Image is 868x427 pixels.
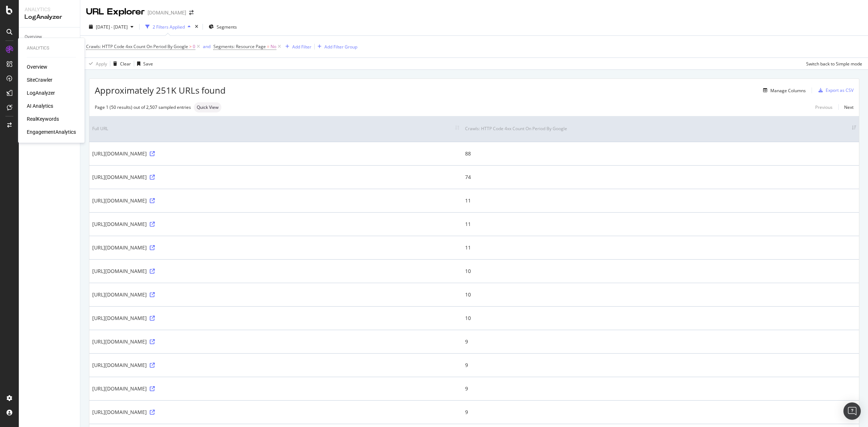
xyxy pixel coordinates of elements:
a: SiteCrawler [27,76,52,84]
span: Crawls: HTTP Code 4xx Count On Period By Google [86,43,188,50]
span: Quick View [197,105,218,110]
td: 10 [462,306,859,330]
div: Switch back to Simple mode [806,61,862,67]
div: Export as CSV [826,87,854,93]
div: [URL][DOMAIN_NAME] [92,150,459,157]
td: 10 [462,259,859,283]
button: Manage Columns [760,86,806,95]
button: [DATE] - [DATE] [86,21,136,33]
div: URL Explorer [86,6,145,18]
div: Add Filter [292,44,311,50]
td: 9 [462,353,859,377]
div: [URL][DOMAIN_NAME] [92,291,459,298]
div: arrow-right-arrow-left [189,10,193,15]
button: Clear [110,58,131,69]
div: Overview [25,33,42,41]
div: Add Filter Group [324,44,357,50]
div: Open Intercom Messenger [843,402,861,420]
div: Analytics [25,6,74,13]
span: Segments: Resource Page [213,43,266,50]
div: [URL][DOMAIN_NAME] [92,362,459,369]
div: [URL][DOMAIN_NAME] [92,315,459,322]
a: LogAnalyzer [27,89,55,97]
button: Apply [86,58,107,69]
div: LogAnalyzer [25,13,74,21]
span: = [267,43,269,50]
td: 11 [462,236,859,259]
div: Clear [120,61,131,67]
span: Segments [217,24,237,30]
a: Overview [25,33,75,41]
div: [URL][DOMAIN_NAME] [92,409,459,416]
a: RealKeywords [27,115,59,123]
td: 11 [462,212,859,236]
div: [URL][DOMAIN_NAME] [92,174,459,181]
button: Add Filter [282,42,311,51]
div: Save [143,61,153,67]
a: AI Analytics [27,102,53,110]
div: [URL][DOMAIN_NAME] [92,338,459,345]
button: Segments [206,21,240,33]
div: [URL][DOMAIN_NAME] [92,197,459,204]
td: 10 [462,283,859,306]
span: No [271,42,276,52]
div: [URL][DOMAIN_NAME] [92,221,459,228]
div: 2 Filters Applied [153,24,185,30]
div: neutral label [194,102,221,112]
th: Crawls: HTTP Code 4xx Count On Period By Google: activate to sort column ascending [462,116,859,142]
td: 74 [462,165,859,189]
td: 9 [462,330,859,353]
div: Page 1 (50 results) out of 2,507 sampled entries [95,104,191,110]
span: 0 [193,42,195,52]
div: Manage Columns [770,87,806,94]
td: 9 [462,377,859,400]
span: > [189,43,192,50]
td: 11 [462,189,859,212]
td: 88 [462,142,859,165]
div: [URL][DOMAIN_NAME] [92,268,459,275]
a: Overview [27,63,47,71]
button: 2 Filters Applied [142,21,193,33]
div: [URL][DOMAIN_NAME] [92,385,459,392]
span: [DATE] - [DATE] [96,24,128,30]
button: Switch back to Simple mode [803,58,862,69]
button: and [203,43,210,50]
button: Add Filter Group [315,42,357,51]
div: times [193,23,200,30]
div: Analytics [27,45,76,51]
td: 9 [462,400,859,424]
a: EngagementAnalytics [27,128,76,136]
button: Export as CSV [816,85,854,96]
th: Full URL: activate to sort column ascending [89,116,462,142]
button: Save [134,58,153,69]
div: [DOMAIN_NAME] [148,9,186,16]
a: Next [838,102,854,112]
div: Apply [96,61,107,67]
span: Approximately 251K URLs found [95,84,226,97]
div: [URL][DOMAIN_NAME] [92,244,459,251]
